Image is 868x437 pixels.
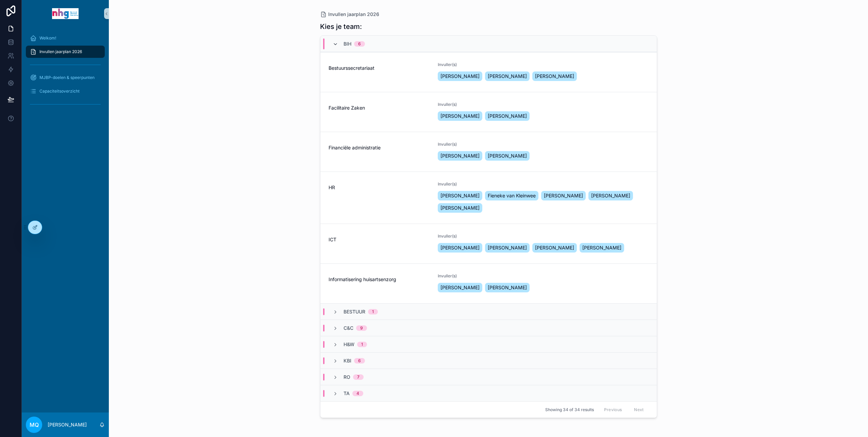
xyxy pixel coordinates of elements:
span: [PERSON_NAME] [488,244,527,251]
span: KBI [344,357,351,364]
a: MJBP-doelen & speerpunten [26,71,105,84]
span: Invuller(s) [438,142,648,147]
span: Showing 34 of 34 results [545,407,594,412]
a: BestuurssecretariaatInvuller(s)[PERSON_NAME][PERSON_NAME][PERSON_NAME] [320,52,657,92]
h1: Kies je team: [320,22,362,31]
div: 7 [357,374,360,380]
span: [PERSON_NAME] [488,73,527,80]
span: [PERSON_NAME] [440,113,480,119]
img: App logo [52,8,79,19]
div: 9 [360,325,363,331]
span: C&C [344,325,353,331]
span: Invullen jaarplan 2026 [328,11,379,18]
a: HRInvuller(s)[PERSON_NAME]Fieneke van Kleinwee[PERSON_NAME][PERSON_NAME][PERSON_NAME] [320,172,657,224]
span: Financiële administratie [329,144,430,151]
span: Invullen jaarplan 2026 [39,49,82,54]
span: [PERSON_NAME] [488,113,527,119]
a: Financiële administratieInvuller(s)[PERSON_NAME][PERSON_NAME] [320,132,657,172]
span: ICT [329,236,430,243]
span: Capaciteitsoverzicht [39,88,80,94]
p: [PERSON_NAME] [48,421,87,428]
span: [PERSON_NAME] [582,244,621,251]
span: Invuller(s) [438,233,648,239]
span: [PERSON_NAME] [440,73,480,80]
span: Fieneke van Kleinwee [488,192,536,199]
span: MQ [30,421,39,429]
a: ICTInvuller(s)[PERSON_NAME][PERSON_NAME][PERSON_NAME][PERSON_NAME] [320,224,657,263]
span: RO [344,374,350,381]
a: Capaciteitsoverzicht [26,85,105,97]
a: Invullen jaarplan 2026 [26,46,105,58]
a: Invullen jaarplan 2026 [320,11,379,18]
span: Facilitaire Zaken [329,104,430,111]
a: Welkom! [26,32,105,44]
div: scrollable content [22,27,109,118]
span: [PERSON_NAME] [535,73,574,80]
span: Invuller(s) [438,62,648,67]
a: Informatisering huisartsenzorgInvuller(s)[PERSON_NAME][PERSON_NAME] [320,263,657,303]
span: Bestuurssecretariaat [329,65,430,71]
div: 4 [356,391,359,396]
span: Invuller(s) [438,102,648,107]
span: H&W [344,341,354,348]
span: [PERSON_NAME] [440,284,480,291]
span: [PERSON_NAME] [591,192,630,199]
span: TA [344,390,350,397]
span: MJBP-doelen & speerpunten [39,75,95,80]
span: Welkom! [39,35,56,41]
span: [PERSON_NAME] [440,152,480,159]
span: [PERSON_NAME] [544,192,583,199]
span: Informatisering huisartsenzorg [329,276,430,283]
span: Bestuur [344,308,365,315]
span: [PERSON_NAME] [488,152,527,159]
span: Invuller(s) [438,181,648,187]
span: BIH [344,41,351,47]
div: 6 [358,41,361,47]
div: 6 [358,358,361,363]
span: [PERSON_NAME] [440,244,480,251]
span: HR [329,184,430,191]
div: 1 [372,309,374,314]
span: [PERSON_NAME] [488,284,527,291]
span: [PERSON_NAME] [535,244,574,251]
span: Invuller(s) [438,273,648,279]
a: Facilitaire ZakenInvuller(s)[PERSON_NAME][PERSON_NAME] [320,92,657,132]
span: [PERSON_NAME] [440,205,480,211]
div: 1 [361,342,363,347]
span: [PERSON_NAME] [440,192,480,199]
